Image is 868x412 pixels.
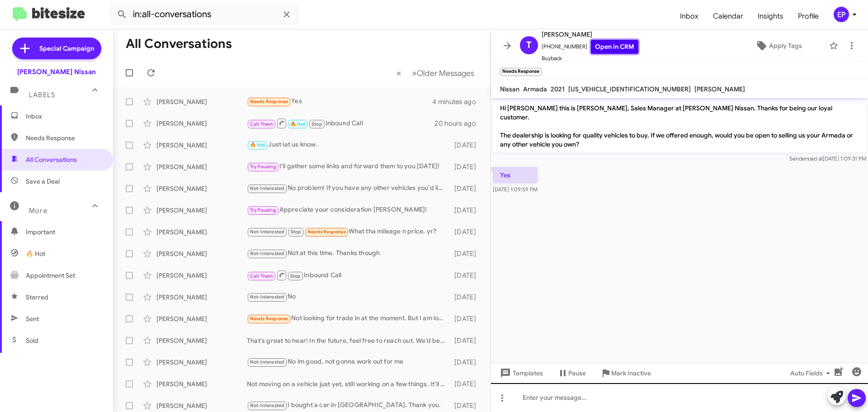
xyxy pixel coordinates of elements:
[26,271,75,280] span: Appointment Set
[156,141,247,150] div: [PERSON_NAME]
[247,270,450,281] div: Inbound Call
[26,112,103,121] span: Inbox
[247,313,450,324] div: Not looking for trade in at the moment. But I am looking at the Armadas Platinum Reserve AWD. Do ...
[26,177,60,186] span: Save a Deal
[156,184,247,193] div: [PERSON_NAME]
[26,155,77,164] span: All Conversations
[156,162,247,171] div: [PERSON_NAME]
[412,67,417,79] span: »
[450,358,483,367] div: [DATE]
[568,365,586,381] span: Pause
[26,227,103,237] span: Important
[493,167,538,183] p: Yes
[156,97,247,106] div: [PERSON_NAME]
[250,251,285,256] span: Not-Interested
[250,142,265,148] span: 🔥 Hot
[247,161,450,172] div: I'll gather some links and forward them to you [DATE]!
[126,37,232,51] h1: All Conversations
[396,67,401,79] span: «
[250,403,285,408] span: Not-Interested
[493,100,866,152] p: Hi [PERSON_NAME] this is [PERSON_NAME], Sales Manager at [PERSON_NAME] Nissan. Thanks for being o...
[807,155,823,162] span: said at
[311,121,322,127] span: Stop
[247,400,450,411] div: I bought a car in [GEOGRAPHIC_DATA]. Thank you.
[247,248,450,259] div: Not at this time. Thanks though
[156,119,247,128] div: [PERSON_NAME]
[156,379,247,388] div: [PERSON_NAME]
[523,85,547,93] span: Armada
[29,207,47,215] span: More
[247,336,450,345] div: That's great to hear! In the future, feel free to reach out. We’d be happy to help you again!
[291,229,302,235] span: Stop
[498,365,543,381] span: Templates
[406,64,480,82] button: Next
[250,121,274,127] span: Call Them
[247,140,450,150] div: Just let us know.
[156,336,247,345] div: [PERSON_NAME]
[29,91,55,99] span: Labels
[391,64,407,82] button: Previous
[247,292,450,302] div: No
[307,229,346,235] span: Needs Response
[542,40,638,54] span: [PHONE_NUMBER]
[500,68,542,76] small: Needs Response
[392,64,480,82] nav: Page navigation example
[450,336,483,345] div: [DATE]
[673,3,706,29] a: Inbox
[250,294,285,300] span: Not-Interested
[156,206,247,215] div: [PERSON_NAME]
[156,271,247,280] div: [PERSON_NAME]
[450,314,483,323] div: [DATE]
[250,273,274,279] span: Call Them
[450,227,483,237] div: [DATE]
[450,379,483,388] div: [DATE]
[156,227,247,237] div: [PERSON_NAME]
[250,164,276,170] span: Try Pausing
[550,365,593,381] button: Pause
[593,365,658,381] button: Mark Inactive
[156,249,247,258] div: [PERSON_NAME]
[156,358,247,367] div: [PERSON_NAME]
[450,249,483,258] div: [DATE]
[434,119,483,128] div: 20 hours ago
[432,97,483,106] div: 4 minutes ago
[247,96,432,107] div: Yes
[783,365,841,381] button: Auto Fields
[611,365,651,381] span: Mark Inactive
[250,359,285,365] span: Not-Interested
[450,141,483,150] div: [DATE]
[568,85,691,93] span: [US_VEHICLE_IDENTIFICATION_NUMBER]
[750,3,791,29] span: Insights
[290,121,306,127] span: 🔥 Hot
[542,54,638,63] span: Buyback
[247,357,450,367] div: No im good, not gonna work out for me
[156,401,247,410] div: [PERSON_NAME]
[826,7,858,22] button: EP
[491,365,550,381] button: Templates
[450,206,483,215] div: [DATE]
[17,67,96,76] div: [PERSON_NAME] Nissan
[26,293,48,302] span: Starred
[247,118,434,129] div: Inbound Call
[247,227,450,237] div: What tha mileage n price, yr?
[250,207,276,213] span: Try Pausing
[250,99,288,104] span: Needs Response
[450,293,483,302] div: [DATE]
[26,133,103,142] span: Needs Response
[250,185,285,191] span: Not-Interested
[500,85,519,93] span: Nissan
[250,316,288,322] span: Needs Response
[551,85,565,93] span: 2021
[789,155,866,162] span: Sender [DATE] 1:09:31 PM
[791,3,826,29] a: Profile
[26,249,45,258] span: 🔥 Hot
[834,7,849,22] div: EP
[26,336,38,345] span: Sold
[769,38,802,54] span: Apply Tags
[156,293,247,302] div: [PERSON_NAME]
[109,4,299,25] input: Search
[250,229,285,235] span: Not-Interested
[247,205,450,215] div: Appreciate your consideration [PERSON_NAME]!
